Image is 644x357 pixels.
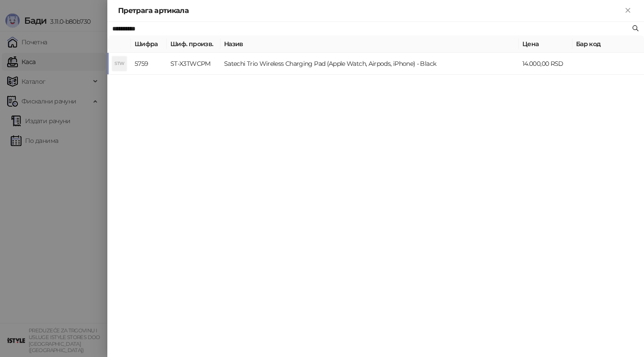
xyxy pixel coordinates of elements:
[220,35,519,53] th: Назив
[118,5,623,16] div: Претрага артикала
[519,53,572,75] td: 14.000,00 RSD
[131,35,167,53] th: Шифра
[220,53,519,75] td: Satechi Trio Wireless Charging Pad (Apple Watch, Airpods, iPhone) - Black
[112,56,127,71] div: STW
[572,35,644,53] th: Бар код
[167,53,220,75] td: ST-X3TWCPM
[167,35,220,53] th: Шиф. произв.
[623,5,633,16] button: Close
[131,53,167,75] td: 5759
[519,35,572,53] th: Цена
